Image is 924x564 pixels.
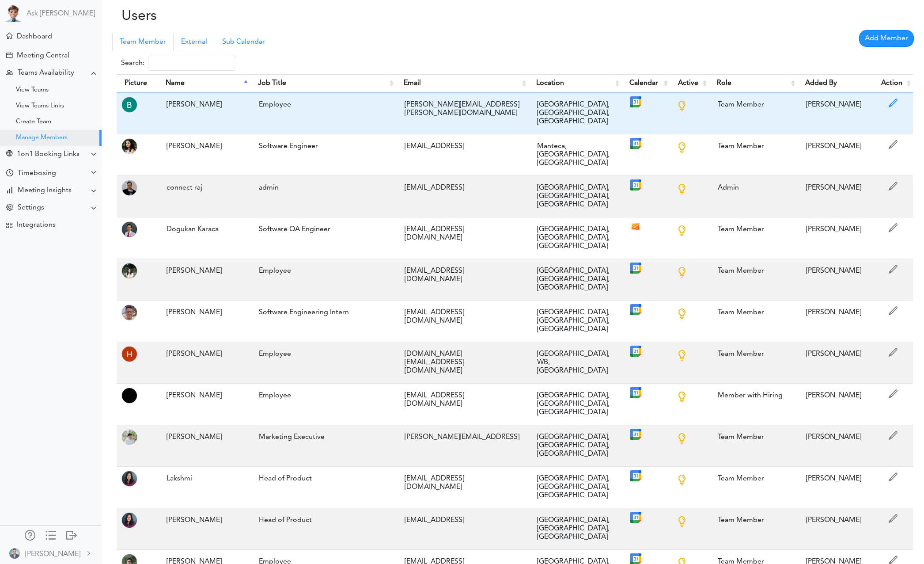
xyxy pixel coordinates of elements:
div: Integrations [17,221,56,229]
div: Team Member [713,96,793,114]
div: [GEOGRAPHIC_DATA], [GEOGRAPHIC_DATA], [GEOGRAPHIC_DATA] [533,263,617,297]
img: 9k= [121,388,137,404]
div: [EMAIL_ADDRESS][DOMAIN_NAME] [400,470,524,496]
a: Team Member [112,33,174,51]
div: [PERSON_NAME] [162,387,246,404]
img: Google_Calendar_icon.png [630,263,641,274]
span: Edit Member Name/Title [886,389,900,403]
a: Manage Members and Externals [25,530,35,542]
div: Software Engineering Intern [254,304,391,321]
div: Meeting Insights [18,187,72,195]
div: Head of Product [254,470,391,488]
div: Software QA Engineer [254,221,391,238]
div: Team Member [713,221,793,238]
div: [GEOGRAPHIC_DATA], [GEOGRAPHIC_DATA], [GEOGRAPHIC_DATA] [533,221,617,255]
div: Team Member [713,512,793,529]
div: View Teams [16,88,49,92]
div: Time Your Goals [6,169,13,178]
th: Email: activate to sort column ascending [396,74,528,92]
div: [PERSON_NAME] [802,138,869,155]
div: [EMAIL_ADDRESS][DOMAIN_NAME] [400,263,524,288]
div: [PERSON_NAME] [802,96,869,114]
div: [GEOGRAPHIC_DATA], [GEOGRAPHIC_DATA], [GEOGRAPHIC_DATA] [533,470,617,504]
div: TEAMCAL AI Workflow Apps [6,222,12,229]
img: 9k= [121,471,137,487]
img: Google_Calendar_icon.png [630,512,641,523]
img: Z [121,263,137,279]
span: Edit Admin's Name/Title [886,182,900,195]
img: 9k= [121,180,137,196]
div: Admin [713,179,793,197]
div: [PERSON_NAME] [802,263,869,280]
div: [GEOGRAPHIC_DATA], [GEOGRAPHIC_DATA], [GEOGRAPHIC_DATA] [533,429,617,463]
div: [PERSON_NAME] [162,512,246,529]
th: Picture [117,74,158,92]
span: Edit Member Name/Title [886,348,900,361]
span: Edit Member Name/Title [886,223,900,236]
img: xVf76wEzDTxPwAAAABJRU5ErkJggg== [121,512,137,528]
div: Head of Product [254,512,391,529]
div: Team Member [713,346,793,363]
div: Marketing Executive [254,429,391,446]
div: Meeting Central [17,52,69,60]
div: Employee [254,387,391,404]
a: External [174,33,215,51]
div: Manteca, [GEOGRAPHIC_DATA], [GEOGRAPHIC_DATA] [533,138,617,172]
a: Add Member [859,30,914,47]
div: Show only icons [45,530,56,539]
div: [PERSON_NAME] [162,96,246,114]
img: hotmail-logo.png [630,221,641,232]
div: [EMAIL_ADDRESS][DOMAIN_NAME] [400,304,524,330]
img: wktLqiEerNXlgAAAABJRU5ErkJggg== [121,138,137,154]
div: Team Member [713,429,793,446]
th: Active: activate to sort column ascending [670,74,709,92]
div: [GEOGRAPHIC_DATA], [GEOGRAPHIC_DATA], [GEOGRAPHIC_DATA] [533,179,617,213]
th: Added By [797,74,873,92]
div: [PERSON_NAME] [802,429,869,446]
span: Edit Member Name/Title [886,514,900,527]
div: Team Member [713,138,793,155]
div: Manage Members [16,136,68,140]
a: [PERSON_NAME] [1,543,101,563]
div: Team Member [713,304,793,321]
div: Dogukan Karaca [162,221,246,238]
div: [PERSON_NAME][EMAIL_ADDRESS] [400,429,524,446]
span: Edit Member Name/Title [886,265,900,278]
th: Job Title: activate to sort column ascending [250,74,396,92]
div: [PERSON_NAME] [162,429,246,446]
span: Edit Member Name/Title [886,99,900,112]
div: [PERSON_NAME] [802,304,869,321]
div: Meeting Dashboard [6,33,12,39]
div: [EMAIL_ADDRESS] [400,179,524,197]
img: Google_Calendar_icon.png [630,387,641,398]
span: Edit Member Name/Title [886,140,900,153]
div: [EMAIL_ADDRESS] [400,512,524,529]
img: Powered by TEAMCAL AI [4,4,22,22]
div: Employee [254,263,391,280]
div: Create Meeting [6,52,12,58]
div: [EMAIL_ADDRESS] [400,138,524,155]
span: Edit Member Name/Title [886,306,900,320]
th: Action: activate to sort column ascending [873,74,913,92]
div: [PERSON_NAME] [162,346,246,363]
div: Create Team [16,120,51,124]
div: [PERSON_NAME] [802,221,869,238]
div: [GEOGRAPHIC_DATA], [GEOGRAPHIC_DATA], [GEOGRAPHIC_DATA] [533,387,617,421]
th: Name: activate to sort column descending [158,74,250,92]
div: [PERSON_NAME] [802,512,869,529]
div: Settings [18,204,44,212]
div: 1on1 Booking Links [17,150,80,159]
div: [GEOGRAPHIC_DATA], [GEOGRAPHIC_DATA], [GEOGRAPHIC_DATA] [533,304,617,338]
div: Timeboxing [18,169,56,178]
th: Role: activate to sort column ascending [709,74,797,92]
div: [PERSON_NAME][EMAIL_ADDRESS][PERSON_NAME][DOMAIN_NAME] [400,96,524,122]
div: Share Meeting Link [6,150,12,159]
div: [GEOGRAPHIC_DATA], WB, [GEOGRAPHIC_DATA] [533,346,617,380]
div: [EMAIL_ADDRESS][DOMAIN_NAME] [400,221,524,247]
div: [GEOGRAPHIC_DATA], [GEOGRAPHIC_DATA], [GEOGRAPHIC_DATA] [533,512,617,546]
img: Google_Calendar_icon.png [630,138,641,149]
div: [PERSON_NAME] [25,549,80,560]
div: [PERSON_NAME] [802,179,869,197]
div: Teams Availability [18,69,74,77]
div: [EMAIL_ADDRESS][DOMAIN_NAME] [400,387,524,413]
